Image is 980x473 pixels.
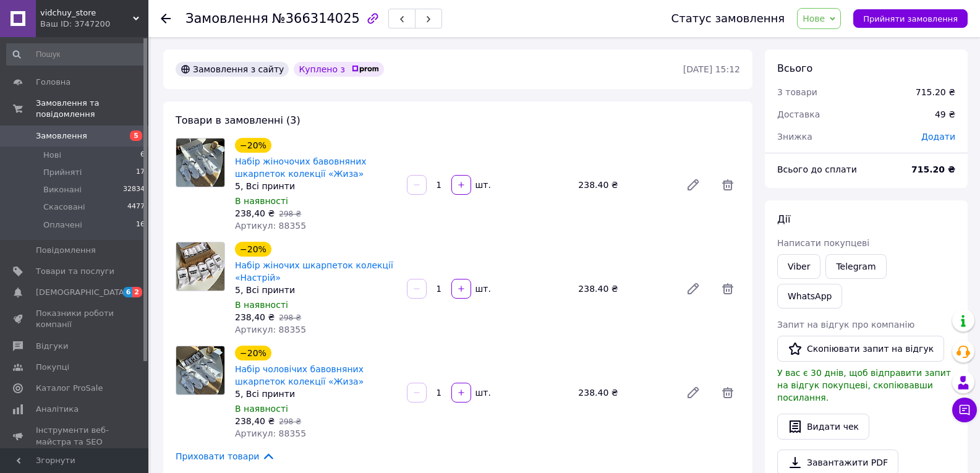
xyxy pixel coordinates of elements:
[40,7,133,19] span: vidchuy_store
[294,62,384,77] div: Куплено з
[36,308,114,330] span: Показники роботи компанії
[235,388,397,400] div: 5, Всі принти
[681,380,705,405] a: Редагувати
[573,176,676,194] div: 238.40 ₴
[235,242,271,257] div: −20%
[136,167,145,178] span: 17
[36,77,70,88] span: Головна
[235,404,288,414] span: В наявності
[136,219,145,231] span: 16
[132,287,142,297] span: 2
[36,287,127,298] span: [DEMOGRAPHIC_DATA]
[36,404,79,415] span: Аналітика
[36,98,148,120] span: Замовлення та повідомлення
[235,221,306,231] span: Артикул: 88355
[777,132,812,142] span: Знижка
[777,320,914,330] span: Запит на відгук про компанію
[176,242,224,291] img: Набір жіночих шкарпеток колекції «Настрій»
[36,341,68,352] span: Відгуки
[573,280,676,297] div: 238.40 ₴
[235,208,275,218] span: 238,40 ₴
[176,138,224,187] img: Набір жіночочих бавовняних шкарпеток колекції «Жиза»
[952,398,977,422] button: Чат з покупцем
[6,43,146,66] input: Пошук
[916,86,955,98] div: 715.20 ₴
[123,184,145,195] span: 32834
[127,202,145,213] span: 4477
[777,368,951,403] span: У вас є 30 днів, щоб відправити запит на відгук покупцеві, скопіювавши посилання.
[235,364,364,386] a: Набір чоловічих бавовняних шкарпеток колекції «Жиза»
[36,130,87,142] span: Замовлення
[176,114,300,126] span: Товари в замовленні (3)
[185,11,268,26] span: Замовлення
[777,213,790,225] span: Дії
[36,362,69,373] span: Покупці
[235,325,306,335] span: Артикул: 88355
[43,167,82,178] span: Прийняті
[235,312,275,322] span: 238,40 ₴
[472,386,492,399] div: шт.
[279,210,301,218] span: 298 ₴
[235,196,288,206] span: В наявності
[803,14,825,23] span: Нове
[777,284,842,309] a: WhatsApp
[715,380,740,405] span: Видалити
[235,284,397,296] div: 5, Всі принти
[777,254,820,279] a: Viber
[43,219,82,231] span: Оплачені
[777,414,869,440] button: Видати чек
[472,179,492,191] div: шт.
[927,101,963,128] div: 49 ₴
[279,417,301,426] span: 298 ₴
[279,313,301,322] span: 298 ₴
[36,245,96,256] span: Повідомлення
[43,184,82,195] span: Виконані
[123,287,133,297] span: 6
[36,425,114,447] span: Інструменти веб-майстра та SEO
[235,260,393,283] a: Набір жіночих шкарпеток колекції «Настрій»
[681,173,705,197] a: Редагувати
[683,64,740,74] time: [DATE] 15:12
[863,14,958,23] span: Прийняти замовлення
[140,150,145,161] span: 6
[130,130,142,141] span: 5
[777,109,820,119] span: Доставка
[235,156,367,179] a: Набір жіночочих бавовняних шкарпеток колекції «Жиза»
[715,276,740,301] span: Видалити
[161,12,171,25] div: Повернутися назад
[777,238,869,248] span: Написати покупцеві
[40,19,148,30] div: Ваш ID: 3747200
[176,450,275,463] span: Приховати товари
[176,346,224,394] img: Набір чоловічих бавовняних шкарпеток колекції «Жиза»
[235,416,275,426] span: 238,40 ₴
[911,164,955,174] b: 715.20 ₴
[272,11,360,26] span: №366314025
[671,12,785,25] div: Статус замовлення
[352,66,379,73] img: prom
[43,202,85,213] span: Скасовані
[472,283,492,295] div: шт.
[921,132,955,142] span: Додати
[825,254,886,279] a: Telegram
[715,173,740,197] span: Видалити
[36,266,114,277] span: Товари та послуги
[777,62,812,74] span: Всього
[235,138,271,153] div: −20%
[777,87,817,97] span: 3 товари
[777,164,857,174] span: Всього до сплати
[681,276,705,301] a: Редагувати
[777,336,944,362] button: Скопіювати запит на відгук
[235,346,271,360] div: −20%
[36,383,103,394] span: Каталог ProSale
[43,150,61,161] span: Нові
[235,180,397,192] div: 5, Всі принти
[176,62,289,77] div: Замовлення з сайту
[573,384,676,401] div: 238.40 ₴
[235,428,306,438] span: Артикул: 88355
[853,9,968,28] button: Прийняти замовлення
[235,300,288,310] span: В наявності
